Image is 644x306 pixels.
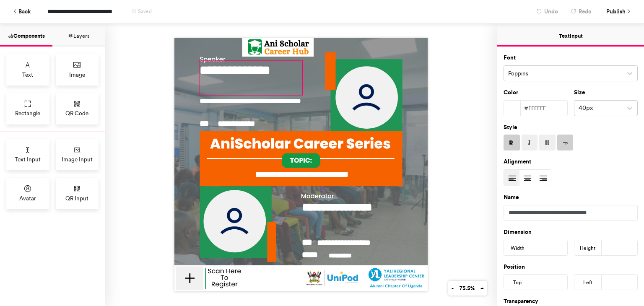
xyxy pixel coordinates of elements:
div: Height [574,240,602,256]
button: 75.5% [456,281,478,296]
button: Text Input [497,23,644,47]
img: Avatar [203,190,266,252]
label: Size [574,88,585,97]
label: Dimension [504,228,532,236]
label: Font [504,54,516,62]
span: QR Code [65,109,88,117]
label: Position [504,263,525,271]
div: #ffffff [521,101,567,116]
button: Layers [52,23,105,47]
button: - [448,281,457,296]
label: Transparency [504,297,538,306]
button: Publish [600,4,636,19]
span: Saved [138,8,152,14]
button: Back [8,4,35,19]
span: Image Input [62,155,93,163]
label: Name [504,193,519,202]
label: Style [504,123,517,132]
div: Width [504,240,531,256]
button: + [477,281,487,296]
span: QR Input [65,194,88,202]
div: Left [574,275,602,290]
div: Text Alignment Picker [504,169,551,186]
img: Background [174,38,428,291]
label: Color [504,88,518,97]
span: Text [22,70,33,79]
span: Image [69,70,85,79]
label: Alignment [504,158,531,166]
span: Text Input [15,155,41,163]
span: Rectangle [15,109,40,117]
div: Top [504,275,531,290]
span: Publish [606,4,626,19]
img: Avatar [335,66,398,129]
span: Avatar [19,194,36,202]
